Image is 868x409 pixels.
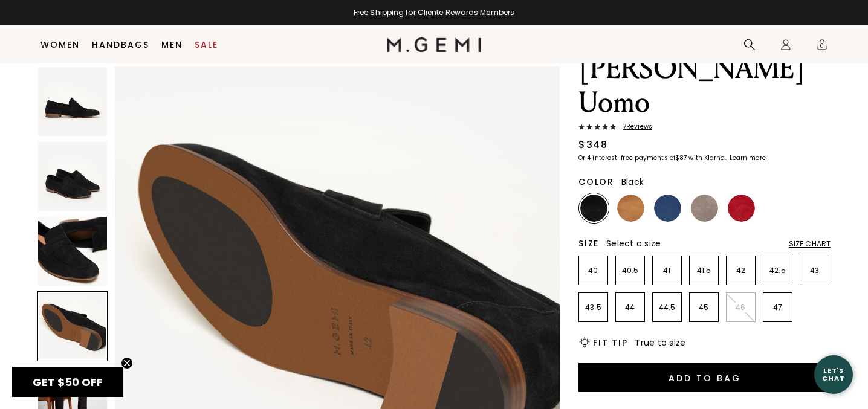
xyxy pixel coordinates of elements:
[616,266,644,275] p: 40.5
[578,18,831,120] h1: The [PERSON_NAME] Uomo
[38,142,107,211] img: The Sacca Uomo
[727,266,755,275] p: 42
[578,239,599,248] h2: Size
[654,195,681,222] img: Navy
[728,195,755,222] img: Sunset Red
[816,41,828,53] span: 0
[675,153,687,163] klarna-placement-style-amount: $87
[635,337,685,349] span: True to size
[195,40,218,50] a: Sale
[12,367,123,397] div: GET $50 OFFClose teaser
[578,153,675,163] klarna-placement-style-body: Or 4 interest-free payments of
[688,153,728,163] klarna-placement-style-body: with Klarna
[593,338,627,347] h2: Fit Tip
[789,239,831,249] div: Size Chart
[580,195,607,222] img: Black
[40,40,80,50] a: Women
[578,138,607,152] div: $348
[617,195,644,222] img: Luggage
[763,303,792,312] p: 47
[33,375,103,390] span: GET $50 OFF
[814,367,853,382] div: Let's Chat
[578,123,831,133] a: 7Reviews
[121,357,133,369] button: Close teaser
[578,363,831,392] button: Add to Bag
[92,40,149,50] a: Handbags
[579,266,607,275] p: 40
[691,195,718,222] img: Dark Sandstone
[606,237,661,250] span: Select a size
[730,153,766,163] klarna-placement-style-cta: Learn more
[690,303,718,312] p: 45
[653,266,681,275] p: 41
[616,303,644,312] p: 44
[579,303,607,312] p: 43.5
[727,303,755,312] p: 46
[763,266,792,275] p: 42.5
[578,177,614,187] h2: Color
[653,303,681,312] p: 44.5
[616,123,652,130] span: 7 Review s
[728,155,766,162] a: Learn more
[800,266,829,275] p: 43
[690,266,718,275] p: 41.5
[387,37,482,52] img: M.Gemi
[161,40,183,50] a: Men
[621,176,644,188] span: Black
[38,67,107,136] img: The Sacca Uomo
[38,217,107,286] img: The Sacca Uomo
